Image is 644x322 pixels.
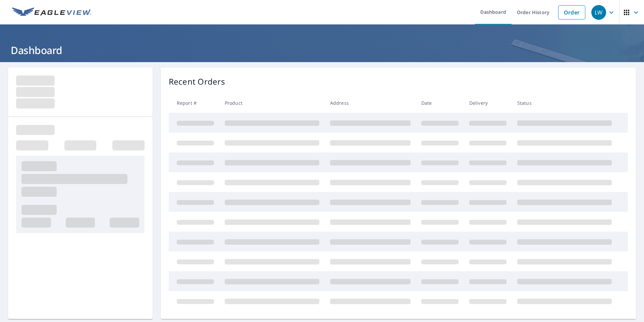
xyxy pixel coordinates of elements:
p: Recent Orders [169,76,225,88]
th: Delivery [464,93,512,113]
th: Address [325,93,416,113]
img: EV Logo [12,7,91,17]
a: Order [558,5,585,19]
th: Status [512,93,617,113]
th: Report # [169,93,219,113]
h1: Dashboard [8,43,636,57]
th: Product [219,93,325,113]
div: LW [591,5,606,20]
th: Date [416,93,464,113]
